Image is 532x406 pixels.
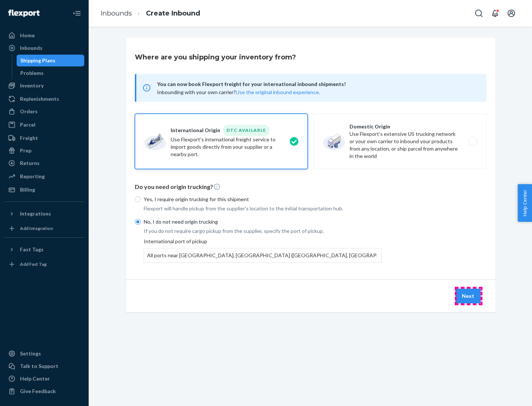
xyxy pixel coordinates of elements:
[20,375,50,382] div: Help Center
[144,196,382,203] p: Yes, I require origin trucking for this shipment
[4,348,84,359] a: Settings
[135,196,141,202] input: Yes, I require origin trucking for this shipment
[20,95,59,103] div: Replenishments
[20,108,38,115] div: Orders
[135,183,487,191] p: Do you need origin trucking?
[20,69,44,77] div: Problems
[20,210,51,217] div: Integrations
[144,218,382,226] p: No, I do not need origin trucking
[17,67,85,79] a: Problems
[20,261,47,267] div: Add Fast Tag
[4,119,84,131] a: Parcel
[4,157,84,169] a: Returns
[20,225,53,231] div: Add Integration
[20,350,41,357] div: Settings
[20,134,38,142] div: Freight
[236,89,320,96] button: Use the original inbound experience.
[20,32,35,39] div: Home
[4,106,84,117] a: Orders
[4,373,84,385] a: Help Center
[4,93,84,105] a: Replenishments
[4,42,84,54] a: Inbounds
[144,238,382,263] div: International port of pickup
[17,55,85,66] a: Shipping Plans
[4,258,84,270] a: Add Fast Tag
[20,246,44,253] div: Fast Tags
[144,205,382,212] p: Flexport will handle pickup from the supplier's location to the initial transportation hub.
[20,173,45,180] div: Reporting
[95,3,206,24] ol: breadcrumbs
[488,6,502,21] button: Open notifications
[4,244,84,255] button: Fast Tags
[135,52,296,62] h3: Where are you shipping your inventory from?
[69,6,84,21] button: Close Navigation
[456,289,481,303] button: Next
[157,80,478,89] span: You can now book Flexport freight for your international inbound shipments!
[20,121,35,128] div: Parcel
[157,89,320,95] span: Inbounding with your own carrier?
[4,132,84,144] a: Freight
[4,360,84,372] a: Talk to Support
[20,186,35,193] div: Billing
[20,57,55,64] div: Shipping Plans
[20,44,42,52] div: Inbounds
[144,227,382,235] p: If you do not require cargo pickup from the supplier, specify the port of pickup.
[4,30,84,41] a: Home
[4,184,84,196] a: Billing
[20,147,31,154] div: Prep
[4,171,84,182] a: Reporting
[20,159,40,167] div: Returns
[146,9,200,17] a: Create Inbound
[20,362,58,370] div: Talk to Support
[8,10,40,17] img: Flexport logo
[100,9,132,17] a: Inbounds
[135,219,141,225] input: No, I do not need origin trucking
[4,208,84,220] button: Integrations
[4,223,84,234] a: Add Integration
[471,6,486,21] button: Open Search Box
[20,82,44,89] div: Inventory
[4,80,84,92] a: Inventory
[4,145,84,156] a: Prep
[504,6,519,21] button: Open account menu
[518,184,532,222] button: Help Center
[20,388,56,395] div: Give Feedback
[4,385,84,397] button: Give Feedback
